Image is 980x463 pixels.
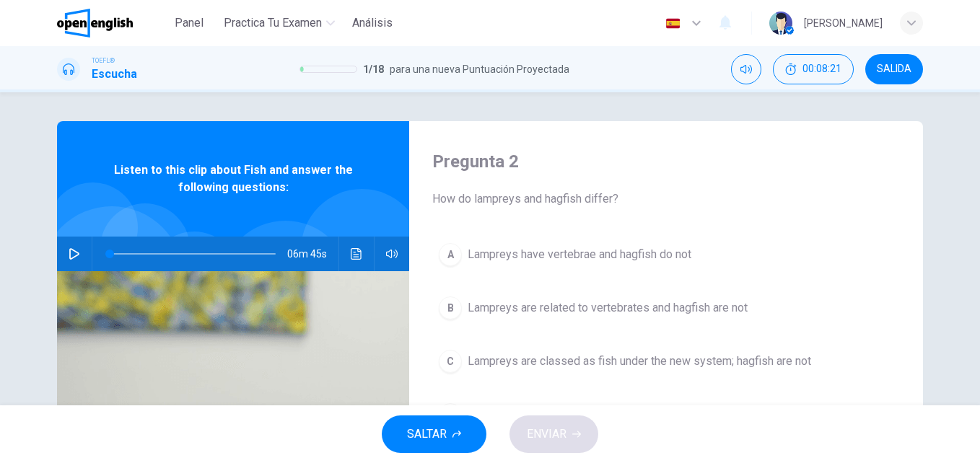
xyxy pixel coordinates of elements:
[390,61,569,78] span: para una nueva Puntuación Proyectada
[57,9,166,38] a: OpenEnglish logo
[802,63,841,75] span: 00:08:21
[92,56,115,66] span: TOEFL®
[363,61,384,78] span: 1 / 18
[804,14,883,32] div: [PERSON_NAME]
[468,353,811,370] span: Lampreys are classed as fish under the new system; hagfish are not
[731,54,761,84] div: Silenciar
[382,415,486,453] button: SALTAR
[769,12,792,35] img: Profile picture
[218,10,341,36] button: Practica tu examen
[432,343,900,379] button: CLampreys are classed as fish under the new system; hagfish are not
[224,14,322,32] span: Practica tu examen
[865,54,923,84] button: SALIDA
[345,237,368,271] button: Haz clic para ver la transcripción del audio
[439,403,462,426] div: D
[439,296,462,319] div: B
[432,190,900,208] span: How do lampreys and hagfish differ?
[352,14,393,32] span: Análisis
[92,66,137,83] h1: Escucha
[773,54,854,84] button: 00:08:21
[877,63,911,75] span: SALIDA
[432,290,900,326] button: BLampreys are related to vertebrates and hagfish are not
[664,18,682,29] img: es
[346,10,398,36] button: Análisis
[166,10,212,36] button: Panel
[57,9,133,38] img: OpenEnglish logo
[104,162,362,196] span: Listen to this clip about Fish and answer the following questions:
[432,237,900,273] button: ALampreys have vertebrae and hagfish do not
[468,246,691,263] span: Lampreys have vertebrae and hagfish do not
[407,424,447,444] span: SALTAR
[773,54,854,84] div: Ocultar
[432,150,900,173] h4: Pregunta 2
[439,243,462,266] div: A
[439,350,462,373] div: C
[175,14,204,32] span: Panel
[432,397,900,433] button: DLampreys have jaws and hagfish do not
[287,237,338,271] span: 06m 45s
[468,299,748,317] span: Lampreys are related to vertebrates and hagfish are not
